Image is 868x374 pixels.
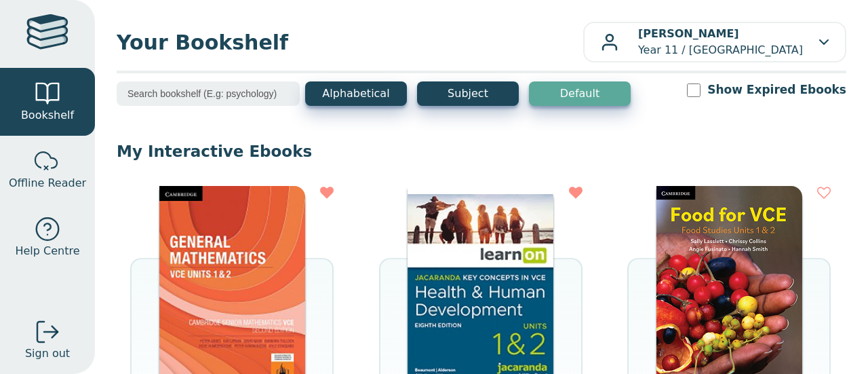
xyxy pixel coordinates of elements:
[638,27,739,40] b: [PERSON_NAME]
[638,26,803,58] p: Year 11 / [GEOGRAPHIC_DATA]
[529,81,631,106] button: Default
[117,27,583,58] span: Your Bookshelf
[25,345,70,362] span: Sign out
[707,81,846,98] label: Show Expired Ebooks
[117,81,300,106] input: Search bookshelf (E.g: psychology)
[117,141,846,162] p: My Interactive Ebooks
[417,81,519,106] button: Subject
[305,81,407,106] button: Alphabetical
[583,22,846,62] button: [PERSON_NAME]Year 11 / [GEOGRAPHIC_DATA]
[9,175,86,191] span: Offline Reader
[15,243,79,259] span: Help Centre
[21,107,74,124] span: Bookshelf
